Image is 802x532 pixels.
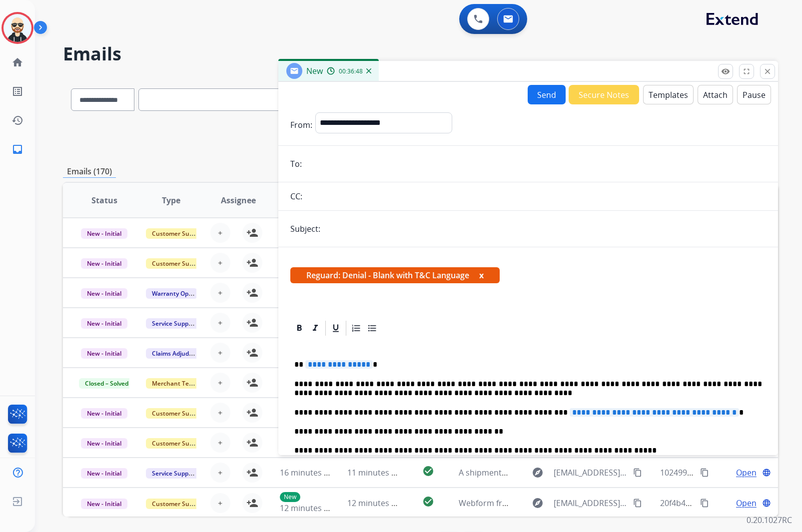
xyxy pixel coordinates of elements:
span: New - Initial [81,258,127,269]
span: Open [736,467,757,479]
span: New - Initial [81,499,127,509]
div: Bold [292,321,307,336]
span: Reguard: Denial - Blank with T&C Language [290,267,500,283]
span: New - Initial [81,288,127,299]
mat-icon: person_add [246,347,258,359]
mat-icon: person_add [246,377,258,389]
p: 0.20.1027RC [747,514,792,526]
span: Service Support [146,318,203,329]
mat-icon: close [763,67,772,76]
span: Type [162,194,180,206]
button: Attach [698,85,733,104]
span: 11 minutes ago [347,467,405,478]
mat-icon: person_add [246,437,258,449]
span: 16 minutes ago [280,467,338,478]
mat-icon: explore [532,497,544,509]
mat-icon: home [11,56,23,68]
span: Service Support [146,468,203,479]
mat-icon: content_copy [700,499,709,508]
span: + [218,347,222,359]
mat-icon: check_circle [422,496,434,508]
button: + [210,403,230,423]
mat-icon: explore [532,467,544,479]
span: + [218,497,222,509]
span: Merchant Team [146,378,204,389]
span: Status [91,194,117,206]
span: Customer Support [146,228,211,239]
span: Customer Support [146,258,211,269]
button: + [210,223,230,243]
button: + [210,433,230,453]
p: New [280,492,300,502]
span: Open [736,497,757,509]
span: Webform from [EMAIL_ADDRESS][DOMAIN_NAME] on [DATE] [459,498,685,509]
span: [EMAIL_ADDRESS][DOMAIN_NAME] [554,467,627,479]
p: Subject: [290,223,320,235]
mat-icon: check_circle [422,465,434,477]
span: 12 minutes ago [347,498,405,509]
span: New [306,65,323,76]
mat-icon: content_copy [633,468,642,477]
mat-icon: history [11,114,23,126]
span: 00:36:48 [339,67,363,75]
button: + [210,343,230,363]
mat-icon: person_add [246,467,258,479]
span: New - Initial [81,408,127,419]
p: From: [290,119,312,131]
mat-icon: person_add [246,257,258,269]
button: + [210,313,230,333]
button: + [210,373,230,393]
span: New - Initial [81,468,127,479]
p: To: [290,158,302,170]
button: Send [528,85,566,104]
span: + [218,377,222,389]
span: New - Initial [81,318,127,329]
mat-icon: person_add [246,227,258,239]
span: Claims Adjudication [146,348,214,359]
button: Secure Notes [569,85,639,104]
mat-icon: person_add [246,407,258,419]
mat-icon: person_add [246,497,258,509]
mat-icon: list_alt [11,85,23,97]
span: Customer Support [146,499,211,509]
mat-icon: inbox [11,143,23,155]
img: avatar [3,14,31,42]
span: Customer Support [146,438,211,449]
div: Italic [308,321,323,336]
span: 12 minutes ago [280,503,338,514]
span: + [218,227,222,239]
button: + [210,253,230,273]
div: Ordered List [349,321,364,336]
button: + [210,493,230,513]
mat-icon: remove_red_eye [721,67,730,76]
p: Emails (170) [63,165,116,178]
mat-icon: person_add [246,287,258,299]
span: A shipment from order IVOUS-717300 is out for delivery [459,467,668,478]
span: Customer Support [146,408,211,419]
span: + [218,257,222,269]
div: Underline [328,321,343,336]
span: New - Initial [81,438,127,449]
mat-icon: fullscreen [742,67,751,76]
span: Assignee [221,194,256,206]
mat-icon: language [762,468,771,477]
mat-icon: content_copy [633,499,642,508]
span: + [218,317,222,329]
button: x [479,269,484,281]
span: New - Initial [81,228,127,239]
span: + [218,467,222,479]
span: Closed – Solved [79,378,134,389]
h2: Emails [63,44,778,64]
mat-icon: person_add [246,317,258,329]
button: + [210,283,230,303]
button: + [210,463,230,483]
span: + [218,407,222,419]
span: [EMAIL_ADDRESS][DOMAIN_NAME] [554,497,627,509]
p: CC: [290,190,302,202]
span: + [218,287,222,299]
div: Bullet List [365,321,380,336]
mat-icon: language [762,499,771,508]
button: Templates [643,85,694,104]
span: + [218,437,222,449]
mat-icon: content_copy [700,468,709,477]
